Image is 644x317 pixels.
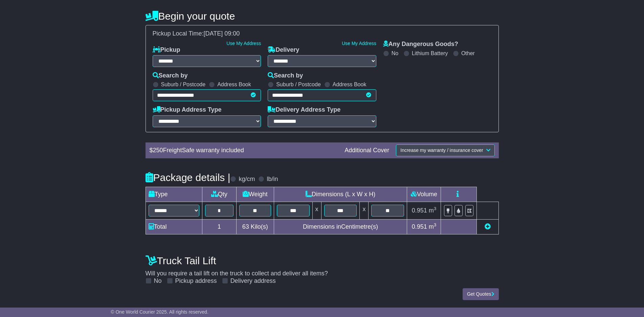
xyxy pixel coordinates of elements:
[146,187,202,202] td: Type
[146,255,499,266] h4: Truck Tail Lift
[400,148,483,153] span: Increase my warranty / insurance cover
[360,202,369,219] td: x
[153,46,180,54] label: Pickup
[153,147,163,154] span: 250
[412,50,448,56] label: Lithium Battery
[146,147,341,154] div: $ FreightSafe warranty included
[204,30,240,37] span: [DATE] 09:00
[274,187,407,202] td: Dimensions (L x W x H)
[392,50,398,56] label: No
[268,72,303,80] label: Search by
[236,219,274,234] td: Kilo(s)
[396,144,494,156] button: Increase my warranty / insurance cover
[463,288,499,300] button: Get Quotes
[230,277,276,285] label: Delivery address
[461,50,475,56] label: Other
[485,223,491,230] a: Add new item
[242,223,249,230] span: 63
[202,219,236,234] td: 1
[407,187,441,202] td: Volume
[434,206,437,211] sup: 3
[236,187,274,202] td: Weight
[341,147,393,154] div: Additional Cover
[146,219,202,234] td: Total
[175,277,217,285] label: Pickup address
[149,30,495,38] div: Pickup Local Time:
[153,106,222,114] label: Pickup Address Type
[217,81,251,88] label: Address Book
[274,219,407,234] td: Dimensions in Centimetre(s)
[142,252,502,285] div: Will you require a tail lift on the truck to collect and deliver all items?
[429,207,437,214] span: m
[146,172,230,183] h4: Package details |
[226,41,261,46] a: Use My Address
[412,223,427,230] span: 0.951
[154,277,162,285] label: No
[146,10,499,22] h4: Begin your quote
[434,222,437,227] sup: 3
[342,41,376,46] a: Use My Address
[429,223,437,230] span: m
[276,81,321,88] label: Suburb / Postcode
[412,207,427,214] span: 0.951
[153,72,188,80] label: Search by
[161,81,206,88] label: Suburb / Postcode
[202,187,236,202] td: Qty
[268,46,299,54] label: Delivery
[267,176,278,183] label: lb/in
[312,202,321,219] td: x
[383,41,458,48] label: Any Dangerous Goods?
[333,81,367,88] label: Address Book
[111,309,208,315] span: © One World Courier 2025. All rights reserved.
[268,106,340,114] label: Delivery Address Type
[239,176,255,183] label: kg/cm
